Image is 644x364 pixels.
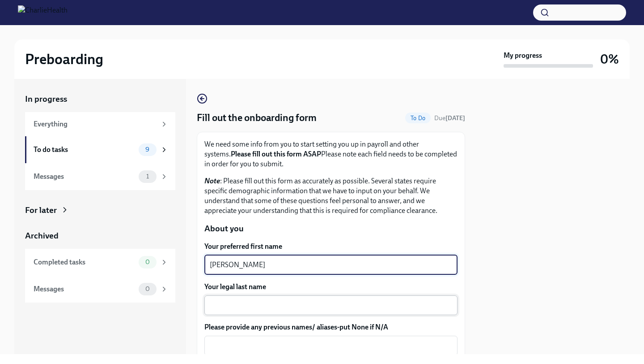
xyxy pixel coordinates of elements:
label: Your preferred first name [204,242,458,251]
label: Your legal last name [204,282,458,292]
label: Please provide any previous names/ aliases-put None if N/A [204,322,458,332]
a: Messages1 [25,163,175,190]
a: In progress [25,93,175,105]
span: 0 [140,286,155,292]
div: Messages [34,172,135,182]
h4: Fill out the onboarding form [197,111,317,125]
strong: Note [204,177,220,185]
strong: [DATE] [445,114,465,122]
div: Messages [34,284,135,294]
a: Archived [25,230,175,242]
strong: Please fill out this form ASAP [231,150,321,158]
div: To do tasks [34,145,135,155]
a: To do tasks9 [25,136,175,163]
p: We need some info from you to start setting you up in payroll and other systems. Please note each... [204,139,458,169]
strong: My progress [504,51,542,61]
div: Everything [34,119,157,129]
span: 0 [140,259,155,265]
span: August 19th, 2025 09:00 [434,114,465,122]
h3: 0% [600,51,619,67]
span: Due [434,114,465,122]
p: About you [204,223,458,234]
div: For later [25,204,57,216]
span: 1 [141,173,154,180]
a: Everything [25,112,175,136]
div: Completed tasks [34,257,135,267]
img: CharlieHealth [18,5,68,20]
a: Messages0 [25,276,175,303]
p: : Please fill out this form as accurately as possible. Several states require specific demographi... [204,176,458,216]
span: To Do [405,115,431,121]
a: For later [25,204,175,216]
h2: Preboarding [25,50,103,68]
textarea: [PERSON_NAME] [210,260,452,270]
a: Completed tasks0 [25,249,175,276]
span: 9 [140,146,155,153]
